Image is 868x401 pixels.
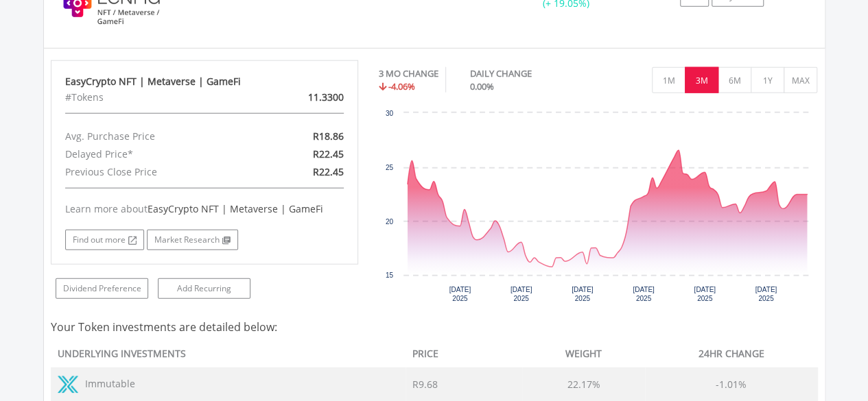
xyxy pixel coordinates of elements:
[55,88,255,106] div: #Tokens
[313,130,344,143] span: R18.86
[65,202,344,216] div: Learn more about
[572,286,594,302] text: [DATE] 2025
[158,278,250,299] a: Add Recurring
[388,80,415,93] span: -4.06%
[55,145,255,163] div: Delayed Price*
[379,106,818,312] div: Chart. Highcharts interactive chart.
[55,127,255,145] div: Avg. Purchase Price
[406,342,523,367] th: PRICE
[718,67,751,93] button: 6M
[784,67,817,93] button: MAX
[78,377,135,390] span: Immutable
[449,286,471,302] text: [DATE] 2025
[65,75,344,88] div: EasyCrypto NFT | Metaverse | GameFi
[511,286,532,302] text: [DATE] 2025
[694,286,716,302] text: [DATE] 2025
[147,230,238,250] a: Market Research
[51,342,406,367] th: UNDERLYING INVESTMENTS
[685,67,718,93] button: 3M
[522,342,644,367] th: WEIGHT
[379,67,438,80] div: 3 MO CHANGE
[313,147,344,160] span: R22.45
[633,286,655,302] text: [DATE] 2025
[470,80,494,93] span: 0.00%
[470,67,580,80] div: DAILY CHANGE
[755,286,777,302] text: [DATE] 2025
[56,278,148,299] a: Dividend Preference
[386,218,394,226] text: 20
[386,110,394,117] text: 30
[645,342,818,367] th: 24HR CHANGE
[379,106,818,312] svg: Interactive chart
[652,67,685,93] button: 1M
[751,67,784,93] button: 1Y
[51,319,818,335] h4: Your Token investments are detailed below:
[55,163,255,181] div: Previous Close Price
[58,374,78,395] img: TOKEN.IMX.png
[386,164,394,171] text: 25
[313,165,344,178] span: R22.45
[65,230,144,250] a: Find out more
[254,88,353,106] div: 11.3300
[412,378,438,391] span: R9.68
[148,202,323,215] span: EasyCrypto NFT | Metaverse | GameFi
[386,271,394,279] text: 15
